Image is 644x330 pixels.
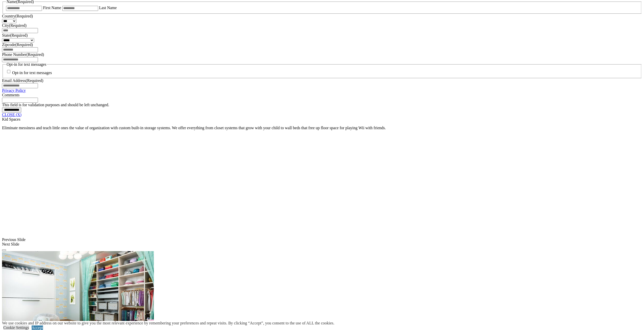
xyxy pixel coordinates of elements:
span: (Required) [10,33,28,37]
div: Next Slide [2,242,642,247]
label: Email Address [2,78,43,83]
span: (Required) [26,52,44,57]
span: (Required) [15,42,33,47]
label: Opt-in for text messages [12,71,52,75]
a: Accept [32,325,43,330]
label: Zipcode [2,42,33,47]
a: CLOSE (X) [2,113,22,117]
p: Eliminate messiness and teach little ones the value of organization with custom built-in storage ... [2,126,642,130]
label: Phone Number [2,52,44,57]
div: This field is for validation purposes and should be left unchanged. [2,103,642,107]
div: Previous Slide [2,237,642,242]
span: (Required) [9,23,27,28]
label: Country [2,14,33,18]
span: (Required) [26,78,43,83]
label: Last Name [99,6,117,10]
span: Kid Spaces [2,117,20,121]
legend: Opt-in for text messages [6,62,47,67]
button: Click here to pause slide show [2,249,6,251]
div: We use cookies and IP address on our website to give you the most relevant experience by remember... [2,321,334,325]
label: Comments [2,93,19,97]
label: First Name [43,6,61,10]
label: City [2,23,27,28]
a: Cookie Settings [3,325,29,330]
label: State [2,33,28,37]
a: Privacy Policy [2,88,26,93]
span: (Required) [15,14,33,18]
